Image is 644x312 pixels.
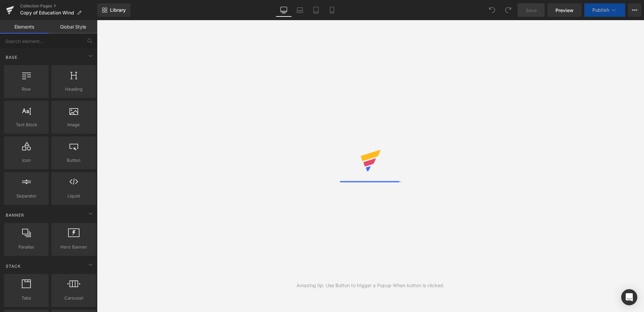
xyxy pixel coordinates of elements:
span: Heading [53,86,94,93]
span: Separator [6,192,47,199]
span: Hero Banner [53,243,94,251]
button: Undo [485,3,499,17]
button: More [628,3,641,17]
span: Tabs [6,295,47,302]
button: Redo [501,3,515,17]
a: Laptop [292,3,308,17]
span: Banner [5,212,25,218]
span: Liquid [53,192,94,199]
span: Image [53,121,94,128]
span: Base [5,54,18,60]
span: Save [526,7,537,14]
a: Preview [547,3,582,17]
button: Publish [584,3,625,17]
div: Amazing tip: Use Button to trigger a Popup When button is clicked. [297,282,444,289]
div: Open Intercom Messenger [621,289,637,305]
a: Collection Pages [20,3,97,9]
span: Text Block [6,121,47,128]
span: Icon [6,157,47,164]
span: Stack [5,263,21,269]
a: Global Style [49,20,97,34]
a: Tablet [308,3,324,17]
span: Carousel [53,295,94,302]
a: New Library [97,3,130,17]
span: Button [53,157,94,164]
span: Preview [555,7,574,14]
span: Library [110,7,126,13]
span: Parallax [6,243,47,251]
span: Copy of Education Wind [20,10,74,15]
a: Mobile [324,3,340,17]
span: Row [6,86,47,93]
span: Publish [592,7,609,13]
a: Desktop [276,3,292,17]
